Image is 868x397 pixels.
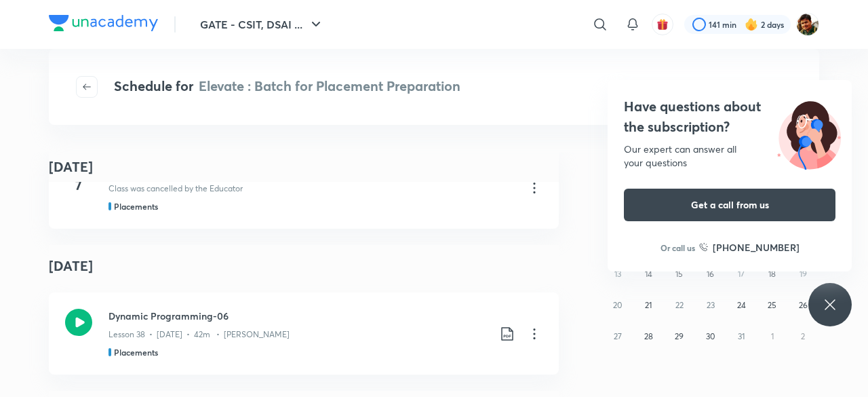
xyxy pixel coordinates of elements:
[799,300,808,310] abbr: July 26, 2025
[114,76,460,98] h4: Schedule for
[624,143,835,170] div: Our expert can answer all your questions
[766,96,852,170] img: ttu_illustration_new.svg
[49,15,158,31] img: Company Logo
[49,245,559,287] h4: [DATE]
[730,295,752,316] button: July 24, 2025
[108,183,243,195] p: Class was cancelled by the Educator
[745,18,758,31] img: streak
[637,326,659,347] button: July 28, 2025
[624,96,835,137] h4: Have questions about the subscription?
[700,326,722,347] button: July 30, 2025
[762,295,783,316] button: July 25, 2025
[652,14,673,35] button: avatar
[108,309,488,323] h3: Dynamic Programming-06
[675,269,683,279] abbr: July 15, 2025
[624,189,835,221] button: Get a call from us
[768,300,776,310] abbr: July 25, 2025
[669,263,690,285] button: July 15, 2025
[199,77,460,95] span: Elevate : Batch for Placement Preparation
[192,11,332,38] button: GATE - CSIT, DSAI ...
[645,269,652,279] abbr: July 14, 2025
[699,240,800,254] a: [PHONE_NUMBER]
[49,157,93,177] h4: [DATE]
[707,269,714,279] abbr: July 16, 2025
[49,147,559,229] a: [DATE]7Dynamic Programming-05Class was cancelled by the EducatorPlacements
[737,300,746,310] abbr: July 24, 2025
[706,331,715,341] abbr: July 30, 2025
[49,15,158,35] a: Company Logo
[700,263,722,285] button: July 16, 2025
[65,175,92,195] h4: 7
[792,295,814,316] button: July 26, 2025
[768,269,776,279] abbr: July 18, 2025
[713,240,800,254] h6: [PHONE_NUMBER]
[49,292,559,375] a: Dynamic Programming-06Lesson 38 • [DATE] • 42m • [PERSON_NAME]Placements
[669,326,690,347] button: July 29, 2025
[637,295,659,316] button: July 21, 2025
[645,300,652,310] abbr: July 21, 2025
[675,331,684,341] abbr: July 29, 2025
[108,328,290,341] p: Lesson 38 • [DATE] • 42m • [PERSON_NAME]
[656,18,669,31] img: avatar
[796,13,819,36] img: SUVRO
[114,200,158,212] h5: Placements
[762,263,783,285] button: July 18, 2025
[114,346,158,358] h5: Placements
[637,263,659,285] button: July 14, 2025
[660,242,695,254] p: Or call us
[644,331,653,341] abbr: July 28, 2025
